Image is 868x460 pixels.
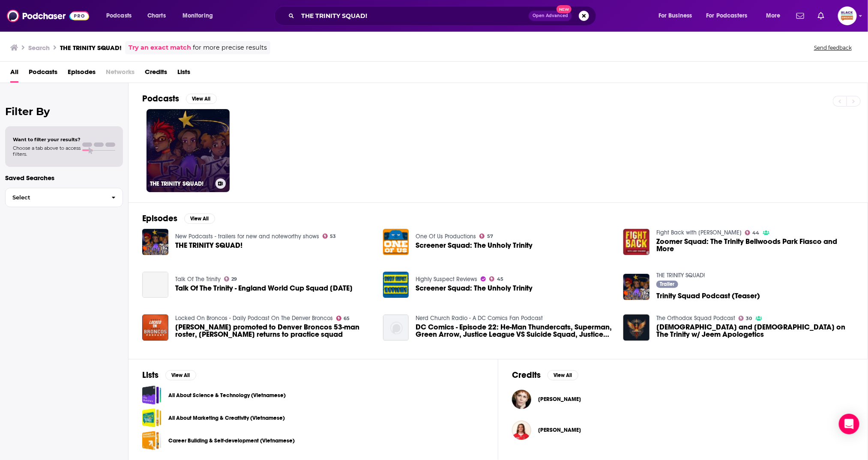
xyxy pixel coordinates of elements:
a: EpisodesView All [142,213,215,224]
a: DC Comics - Episode 22: He-Man Thundercats, Superman, Green Arrow, Justice League VS Suicide Squa... [416,323,613,338]
a: Try an exact match [129,43,191,53]
span: [PERSON_NAME] [538,427,581,433]
a: Zoomer Squad: The Trinity Bellwoods Park Fiasco and More [656,238,854,252]
span: [PERSON_NAME] [538,396,581,403]
h3: THE TRINITY SQUAD! [60,44,122,52]
button: Jeff HasslerJeff Hassler [512,416,854,444]
a: Charts [142,9,171,23]
h2: Credits [512,370,541,380]
a: One Of Us Productions [416,233,476,240]
a: THE TRINITY SQUAD! [175,242,242,249]
span: Select [6,195,105,200]
img: Zoomer Squad: The Trinity Bellwoods Park Fiasco and More [623,229,650,255]
a: Trinity Squad Podcast (Teaser) [656,292,760,300]
a: Tana French [538,396,581,403]
button: open menu [701,9,760,23]
a: Kendall Hinton promoted to Denver Broncos 53-man roster, Trinity Benson returns to practice squad [175,323,373,338]
h2: Lists [142,370,159,380]
a: Fight Back with Libby Znaimer [656,229,742,236]
a: 30 [739,316,752,321]
img: Screener Squad: The Unholy Trinity [383,229,409,255]
img: Jeff Hassler [512,421,531,440]
a: Show notifications dropdown [814,9,828,23]
a: THE TRINITY SQUAD! [147,109,230,192]
a: All About Science & Technology (Vietnamese) [168,391,286,400]
button: open menu [100,9,143,23]
img: Kendall Hinton promoted to Denver Broncos 53-man roster, Trinity Benson returns to practice squad [142,315,168,341]
span: 44 [753,231,760,235]
a: 45 [489,276,503,282]
img: Tana French [512,390,531,409]
a: ListsView All [142,370,196,380]
a: PodcastsView All [142,93,217,104]
a: Talk Of The Trinity - England World Cup Squad April 2022 [142,272,168,298]
h3: THE TRINITY SQUAD! [150,180,212,187]
a: 65 [336,316,350,321]
img: Trinity Squad Podcast (Teaser) [623,274,650,300]
img: Podchaser - Follow, Share and Rate Podcasts [7,8,89,24]
img: Islam and Judaism on The Trinity w/ Jeem Apologetics [623,315,650,341]
div: Search podcasts, credits, & more... [282,6,605,26]
button: View All [184,214,215,224]
span: Open Advanced [533,14,568,18]
a: Talk Of The Trinity - England World Cup Squad April 2022 [175,285,353,292]
span: Monitoring [183,10,213,22]
a: Nerd Church Radio - A DC Comics Fan Podcast [416,315,543,322]
a: All About Marketing & Creativity (Vietnamese) [168,413,285,423]
span: 65 [344,317,350,321]
span: Want to filter your results? [13,137,81,142]
img: User Profile [838,6,857,25]
span: 29 [231,277,237,281]
span: [DEMOGRAPHIC_DATA] and [DEMOGRAPHIC_DATA] on The Trinity w/ Jeem Apologetics [656,323,854,338]
a: Screener Squad: The Unholy Trinity [416,285,533,292]
button: View All [165,370,196,380]
span: For Podcasters [706,10,748,22]
span: 57 [487,234,493,238]
span: 45 [497,277,503,281]
span: 30 [746,317,752,321]
p: Saved Searches [5,174,123,182]
button: Open AdvancedNew [529,11,572,21]
button: Send feedback [811,44,854,51]
button: View All [548,370,578,380]
a: DC Comics - Episode 22: He-Man Thundercats, Superman, Green Arrow, Justice League VS Suicide Squa... [383,315,409,341]
a: The Orthodox Squad Podcast [656,315,735,322]
button: open menu [177,9,224,23]
span: New [557,5,572,13]
span: [PERSON_NAME] promoted to Denver Broncos 53-man roster, [PERSON_NAME] returns to practice squad [175,323,373,338]
span: Lists [177,65,190,83]
a: Career Building & Self-development (Vietnamese) [142,431,162,450]
a: All About Marketing & Creativity (Vietnamese) [142,408,162,427]
img: Screener Squad: The Unholy Trinity [383,272,409,298]
a: 53 [323,234,336,239]
a: 57 [479,234,493,239]
h2: Filter By [5,105,123,118]
a: Career Building & Self-development (Vietnamese) [168,436,295,445]
span: for more precise results [193,43,267,53]
button: View All [186,94,217,104]
a: Islam and Judaism on The Trinity w/ Jeem Apologetics [656,323,854,338]
span: Logged in as blackpodcastingawards [838,6,857,25]
a: Highly Suspect Reviews [416,276,477,283]
span: For Business [658,10,692,22]
span: Credits [145,65,167,83]
a: New Podcasts - trailers for new and noteworthy shows [175,233,319,240]
a: Locked On Broncos - Daily Podcast On The Denver Broncos [175,315,333,322]
button: Select [5,188,123,207]
span: Networks [106,65,135,83]
span: Screener Squad: The Unholy Trinity [416,242,533,249]
a: All About Science & Technology (Vietnamese) [142,386,162,405]
a: Episodes [68,65,96,83]
span: Talk Of The Trinity - England World Cup Squad [DATE] [175,285,353,292]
